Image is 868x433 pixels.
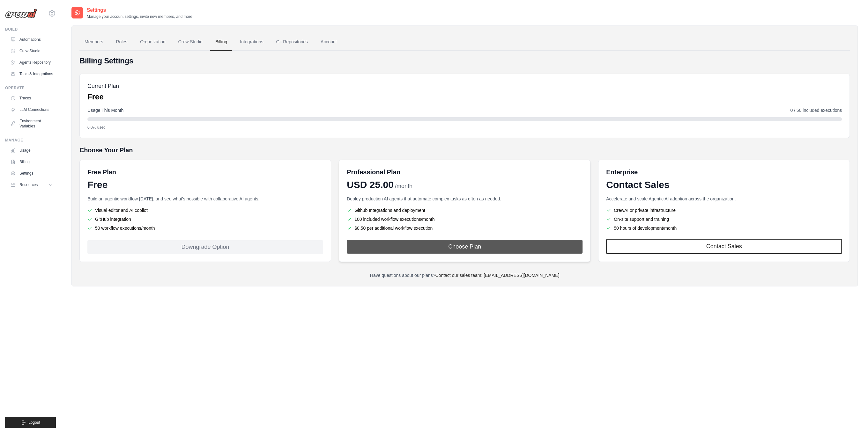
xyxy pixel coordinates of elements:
li: 50 hours of development/month [606,225,842,231]
a: LLM Connections [8,105,56,115]
h6: Free Plan [87,168,116,177]
a: Account [315,33,342,51]
div: Downgrade Option [87,240,323,254]
h5: Choose Your Plan [79,146,850,155]
a: Integrations [235,33,268,51]
a: Organization [135,33,170,51]
span: Usage This Month [87,107,123,113]
div: Contact Sales [606,179,842,191]
h6: Professional Plan [347,168,400,177]
p: Accelerate and scale Agentic AI adoption across the organization. [606,196,842,202]
span: Resources [19,182,38,187]
span: /month [395,182,412,191]
button: Resources [8,180,56,190]
span: Logout [28,420,40,425]
a: Crew Studio [173,33,208,51]
h4: Billing Settings [79,56,850,66]
li: Visual editor and AI copilot [87,207,323,213]
img: Logo [5,9,37,18]
p: Deploy production AI agents that automate complex tasks as often as needed. [347,196,582,202]
div: Free [87,179,323,191]
li: 100 included workflow executions/month [347,216,582,222]
p: Free [87,92,119,102]
a: Billing [8,157,56,167]
a: Members [79,33,108,51]
a: Git Repositories [271,33,313,51]
p: Have questions about our plans? [79,272,850,278]
a: Environment Variables [8,116,56,131]
p: Build an agentic workflow [DATE], and see what's possible with collaborative AI agents. [87,196,323,202]
h2: Settings [87,6,193,14]
button: Choose Plan [347,240,582,254]
a: Contact Sales [606,239,842,254]
button: Logout [5,417,56,428]
span: 0 / 50 included executions [790,107,842,113]
a: Usage [8,145,56,155]
p: Manage your account settings, invite new members, and more. [87,14,193,19]
li: $0.50 per additional workflow execution [347,225,582,231]
h6: Enterprise [606,168,842,177]
li: CrewAI or private infrastructure [606,207,842,213]
a: Roles [111,33,132,51]
span: 0.0% used [87,125,106,130]
div: Operate [5,85,56,90]
a: Traces [8,93,56,103]
a: Crew Studio [8,46,56,56]
li: GitHub integration [87,216,323,222]
a: Contact our sales team: [EMAIL_ADDRESS][DOMAIN_NAME] [435,273,559,278]
a: Tools & Integrations [8,69,56,79]
li: On-site support and training [606,216,842,222]
li: Github Integrations and deployment [347,207,582,213]
div: Manage [5,138,56,143]
a: Automations [8,34,56,45]
li: 50 workflow executions/month [87,225,323,231]
div: Build [5,27,56,32]
h5: Current Plan [87,82,119,90]
a: Settings [8,168,56,178]
a: Billing [210,33,232,51]
span: USD 25.00 [347,179,394,191]
a: Agents Repository [8,57,56,68]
